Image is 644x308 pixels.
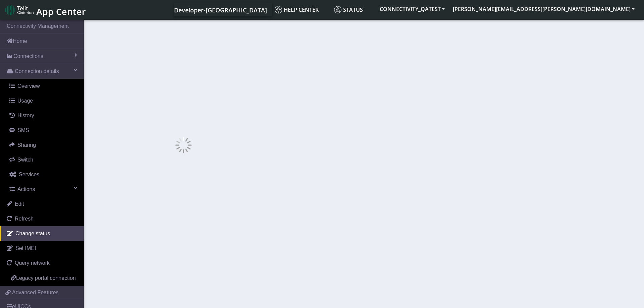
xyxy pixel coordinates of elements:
span: Developer-[GEOGRAPHIC_DATA] [174,6,267,14]
span: Help center [275,6,319,13]
span: SMS [17,127,29,133]
span: Sharing [17,142,36,148]
a: App Center [5,3,85,17]
a: Overview [3,79,84,94]
a: Services [3,167,84,182]
span: Services [19,172,39,177]
a: Switch [3,152,84,167]
img: knowledge.svg [275,6,282,13]
span: Actions [17,186,35,192]
a: History [3,108,84,123]
span: Set IMEI [15,245,36,251]
a: Help center [272,3,331,16]
a: Your current platform instance [174,3,267,16]
button: CONNECTIVITY_QATEST [376,3,449,15]
span: Status [334,6,363,13]
img: loading.gif [175,137,192,153]
span: Query network [15,260,50,266]
span: Change status [15,231,50,236]
span: Connections [13,52,43,60]
a: SMS [3,123,84,138]
span: App Center [36,5,86,18]
img: status.svg [334,6,341,13]
span: Refresh [15,216,34,222]
span: Overview [17,83,40,89]
a: Actions [3,182,84,197]
span: History [17,113,34,118]
img: logo-telit-cinterion-gw-new.png [5,5,34,15]
a: Usage [3,94,84,108]
a: Status [331,3,376,16]
span: Edit [15,201,24,207]
span: Legacy portal connection [16,275,76,281]
span: Switch [17,157,33,163]
button: [PERSON_NAME][EMAIL_ADDRESS][PERSON_NAME][DOMAIN_NAME] [449,3,639,15]
span: Connection details [15,67,59,75]
a: Sharing [3,138,84,152]
span: Usage [17,98,33,104]
span: Advanced Features [12,289,59,297]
